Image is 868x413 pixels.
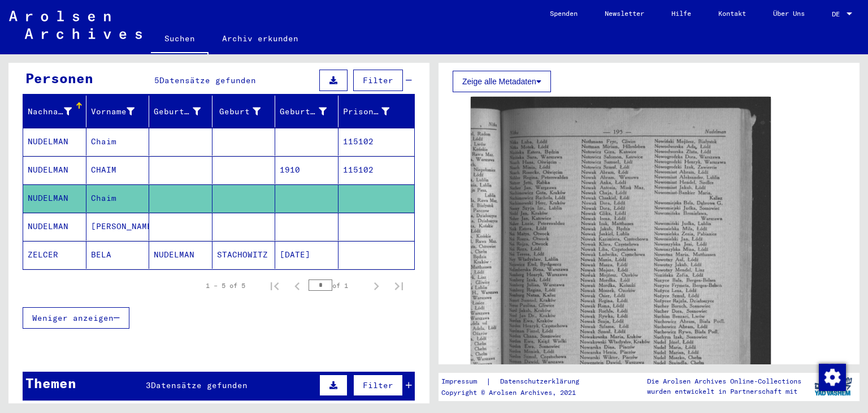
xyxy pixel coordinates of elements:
mat-cell: NUDELMAN [23,156,86,184]
button: Last page [388,274,410,297]
span: Filter [363,380,393,390]
mat-header-cell: Geburtsname [149,96,212,127]
img: Arolsen_neg.svg [9,11,142,39]
div: Geburtsdatum [280,106,327,118]
mat-cell: NUDELMAN [149,241,212,269]
mat-header-cell: Geburtsdatum [275,96,338,127]
a: Archiv erkunden [209,25,312,52]
button: Previous page [286,274,309,297]
button: First page [263,274,286,297]
p: Die Arolsen Archives Online-Collections [647,376,801,386]
mat-header-cell: Geburt‏ [212,96,276,127]
span: 3 [146,380,151,390]
a: Impressum [441,376,486,388]
mat-cell: Chaim [86,184,150,212]
span: Filter [363,75,393,85]
div: 1 – 5 of 5 [206,281,245,291]
span: Weniger anzeigen [32,313,114,323]
span: 5 [154,75,159,85]
div: Geburtsname [154,102,215,121]
mat-cell: ZELCER [23,241,86,269]
div: Vorname [91,102,149,121]
div: Geburt‏ [217,102,275,121]
div: Prisoner # [343,106,390,118]
a: Datenschutzerklärung [491,376,593,388]
p: Copyright © Arolsen Archives, 2021 [441,388,593,398]
mat-cell: 115102 [338,128,415,156]
div: Personen [25,68,93,88]
img: Zustimmung ändern [819,364,846,391]
div: Geburtsdatum [280,102,341,121]
span: DE [832,10,844,18]
img: yv_logo.png [812,372,854,401]
mat-cell: Chaim [86,128,150,156]
p: wurden entwickelt in Partnerschaft mit [647,386,801,397]
div: Geburtsname [154,106,201,118]
button: Zeige alle Metadaten [453,71,551,92]
mat-header-cell: Prisoner # [338,96,415,127]
div: Themen [25,373,76,393]
button: Next page [365,274,388,297]
mat-cell: [DATE] [275,241,338,269]
mat-header-cell: Vorname [86,96,150,127]
mat-cell: NUDELMAN [23,128,86,156]
div: Vorname [91,106,135,118]
mat-cell: [PERSON_NAME] [86,213,150,240]
span: Datensätze gefunden [151,380,248,390]
div: Geburt‏ [217,106,261,118]
mat-header-cell: Nachname [23,96,86,127]
a: Suchen [151,25,209,54]
mat-cell: CHAIM [86,156,150,184]
div: | [441,376,593,388]
mat-cell: NUDELMAN [23,184,86,212]
div: of 1 [309,280,365,291]
button: Filter [353,375,403,396]
div: Nachname [28,106,72,118]
mat-cell: 1910 [275,156,338,184]
button: Weniger anzeigen [23,307,129,329]
mat-cell: 115102 [338,156,415,184]
mat-cell: NUDELMAN [23,213,86,240]
mat-cell: BELA [86,241,150,269]
button: Filter [353,70,403,91]
span: Datensätze gefunden [159,75,256,85]
mat-cell: STACHOWITZ [212,241,276,269]
div: Nachname [28,102,86,121]
div: Prisoner # [343,102,404,121]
